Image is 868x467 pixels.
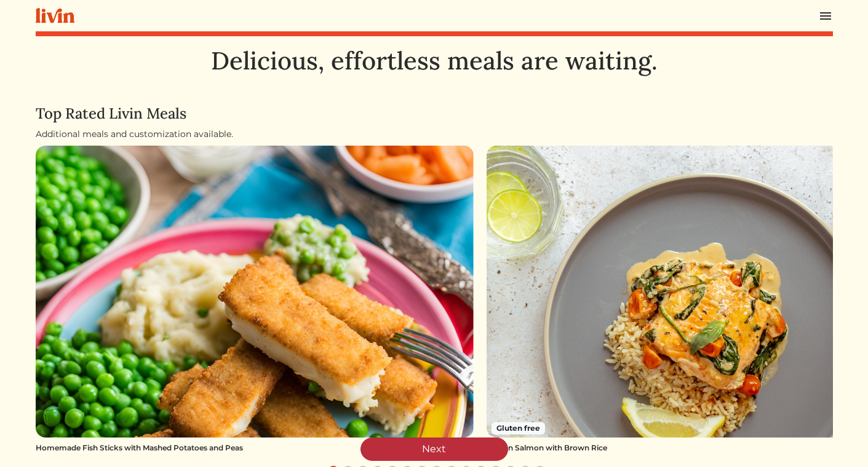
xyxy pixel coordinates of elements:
img: livin-logo-a0d97d1a881af30f6274990eb6222085a2533c92bbd1e4f22c21b4f0d0e3210c.svg [36,8,74,23]
h4: Top Rated Livin Meals [36,105,833,123]
a: Next [360,438,508,461]
img: Homemade Fish Sticks with Mashed Potatoes and Peas [36,146,474,438]
img: menu_hamburger-cb6d353cf0ecd9f46ceae1c99ecbeb4a00e71ca567a856bd81f57e9d8c17bb26.svg [818,9,833,23]
div: Additional meals and customization available. [36,128,833,141]
span: Gluten free [492,422,545,434]
h1: Delicious, effortless meals are waiting. [36,46,833,76]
